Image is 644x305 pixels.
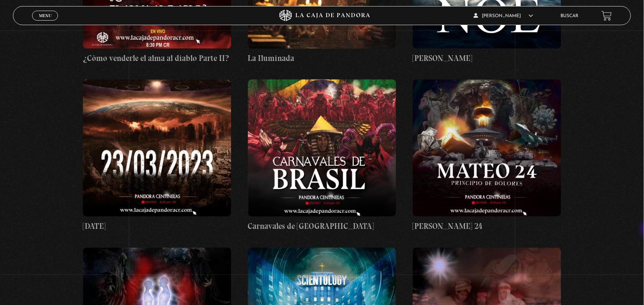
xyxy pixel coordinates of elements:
[413,53,561,65] h4: [PERSON_NAME]
[474,14,533,18] span: [PERSON_NAME]
[413,80,561,233] a: [PERSON_NAME] 24
[83,80,231,233] a: [DATE]
[248,80,396,233] a: Carnavales de [GEOGRAPHIC_DATA]
[39,13,52,18] span: Menu
[83,53,231,65] h4: ¿Cómo venderle el alma al diablo Parte II?
[36,20,54,25] span: Cerrar
[561,14,579,18] a: Buscar
[83,220,231,233] h4: [DATE]
[602,11,612,21] a: View your shopping cart
[413,220,561,233] h4: [PERSON_NAME] 24
[248,220,396,233] h4: Carnavales de [GEOGRAPHIC_DATA]
[248,53,396,65] h4: La Iluminada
